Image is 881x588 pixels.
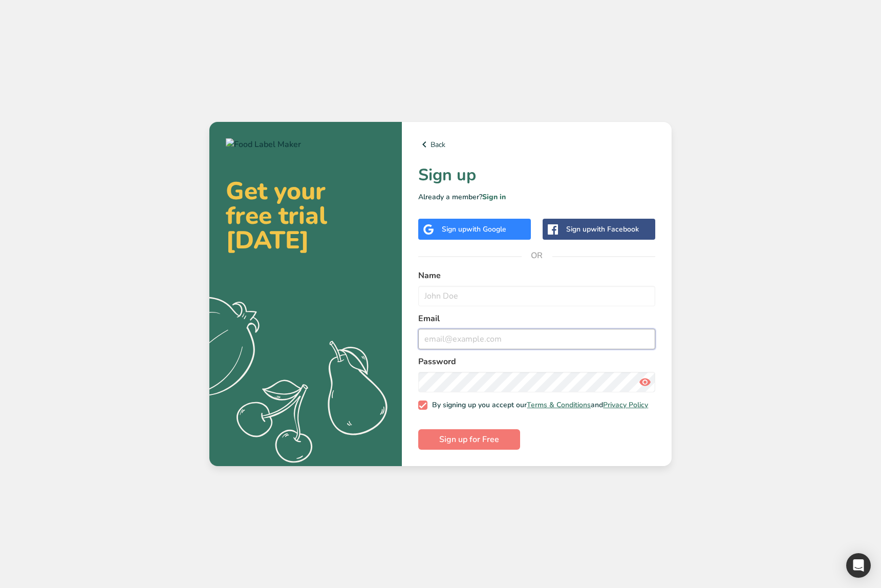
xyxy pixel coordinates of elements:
a: Sign in [482,192,506,202]
a: Terms & Conditions [527,400,591,410]
label: Email [418,312,655,325]
span: By signing up you accept our and [427,401,649,410]
img: Food Label Maker [226,138,301,151]
a: Back [418,138,655,151]
div: Sign up [566,224,639,235]
span: OR [522,240,552,271]
button: Sign up for Free [418,429,520,450]
h2: Get your free trial [DATE] [226,179,385,253]
span: with Google [466,224,506,234]
label: Password [418,355,655,368]
label: Name [418,269,655,282]
a: Privacy Policy [603,400,648,410]
input: email@example.com [418,329,655,349]
div: Open Intercom Messenger [846,553,871,578]
div: Sign up [442,224,506,235]
span: Sign up for Free [439,433,499,446]
input: John Doe [418,286,655,306]
span: with Facebook [591,224,639,234]
h1: Sign up [418,163,655,187]
p: Already a member? [418,192,655,202]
